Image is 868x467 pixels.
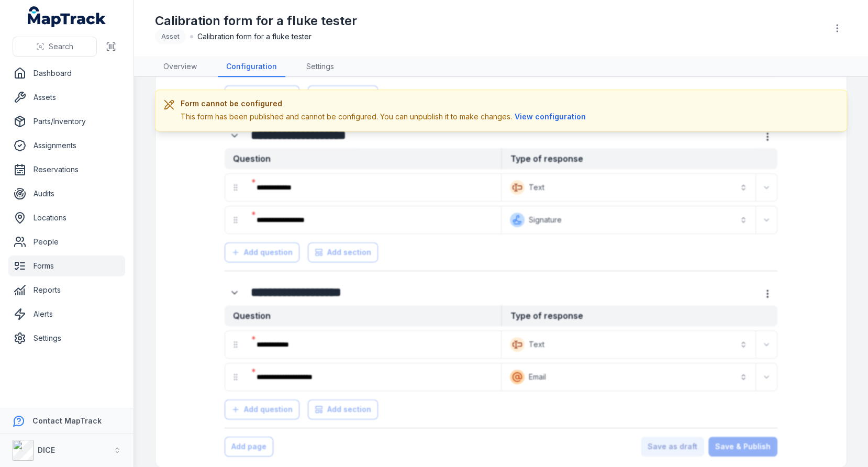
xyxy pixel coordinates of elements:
[8,183,125,204] a: Audits
[155,29,186,44] div: Asset
[197,31,311,42] span: Calibration form for a fluke tester
[512,111,588,123] button: View configuration
[8,328,125,349] a: Settings
[8,135,125,156] a: Assignments
[218,57,285,77] a: Configuration
[8,207,125,228] a: Locations
[38,446,55,454] strong: DICE
[8,159,125,180] a: Reservations
[32,416,102,425] strong: Contact MapTrack
[13,37,97,57] button: Search
[8,111,125,132] a: Parts/Inventory
[155,57,205,77] a: Overview
[298,57,342,77] a: Settings
[8,87,125,108] a: Assets
[8,255,125,276] a: Forms
[181,111,588,123] div: This form has been published and cannot be configured. You can unpublish it to make changes.
[8,231,125,252] a: People
[8,63,125,84] a: Dashboard
[49,41,73,52] span: Search
[181,98,588,109] h3: Form cannot be configured
[155,13,357,29] h1: Calibration form for a fluke tester
[8,304,125,325] a: Alerts
[28,6,106,27] a: MapTrack
[8,280,125,301] a: Reports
